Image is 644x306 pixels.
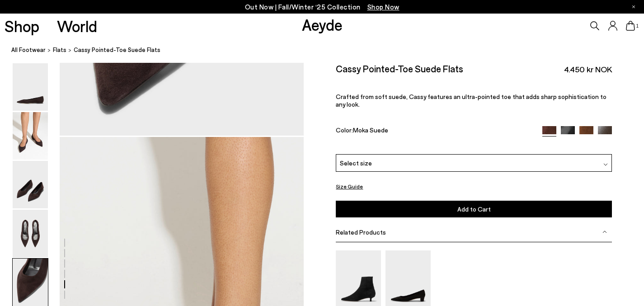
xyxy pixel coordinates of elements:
span: Cassy Pointed-Toe Suede Flats [74,45,160,55]
img: Cassy Pointed-Toe Suede Flats - Image 3 [13,161,48,208]
a: flats [53,45,66,55]
div: Color: [336,126,533,137]
span: 4.450 kr NOK [564,64,612,75]
a: Shop [5,18,39,34]
span: flats [53,46,66,53]
button: Size Guide [336,181,363,192]
p: Out Now | Fall/Winter ‘25 Collection [245,1,400,13]
img: svg%3E [603,162,608,167]
img: Cassy Pointed-Toe Suede Flats - Image 1 [13,63,48,111]
a: All Footwear [11,45,46,55]
p: Crafted from soft suede, Cassy features an ultra-pointed toe that adds sharp sophistication to an... [336,93,611,108]
img: Cassy Pointed-Toe Suede Flats - Image 4 [13,210,48,257]
img: Cassy Pointed-Toe Suede Flats - Image 5 [13,259,48,306]
span: Navigate to /collections/new-in [367,3,400,11]
h2: Cassy Pointed-Toe Suede Flats [336,63,463,74]
img: Cassy Pointed-Toe Suede Flats - Image 2 [13,112,48,160]
nav: breadcrumb [11,38,644,63]
span: Add to Cart [457,205,491,213]
a: Aeyde [302,15,343,34]
a: 1 [626,21,635,31]
span: 1 [635,24,639,28]
a: World [57,18,97,34]
span: Moka Suede [353,126,388,134]
span: Select size [340,158,372,168]
span: Related Products [336,228,386,236]
button: Add to Cart [336,201,611,217]
img: svg%3E [602,230,607,234]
